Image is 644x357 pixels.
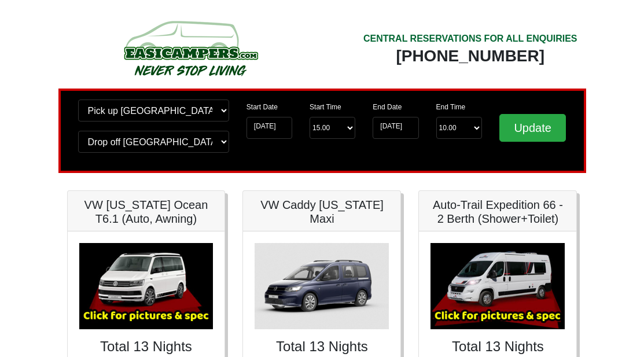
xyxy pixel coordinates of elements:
input: Start Date [246,117,292,139]
img: VW Caddy California Maxi [255,243,389,329]
input: Update [499,114,566,142]
input: Return Date [373,117,418,139]
label: Start Date [246,102,278,112]
img: VW California Ocean T6.1 (Auto, Awning) [79,243,214,329]
label: Start Time [310,102,341,112]
h5: VW [US_STATE] Ocean T6.1 (Auto, Awning) [79,198,214,226]
img: campers-checkout-logo.png [80,16,300,80]
h5: Auto-Trail Expedition 66 - 2 Berth (Shower+Toilet) [430,198,565,226]
label: End Date [373,102,402,112]
div: [PHONE_NUMBER] [363,46,577,67]
img: Auto-Trail Expedition 66 - 2 Berth (Shower+Toilet) [430,243,565,329]
div: CENTRAL RESERVATIONS FOR ALL ENQUIRIES [363,32,577,46]
h5: VW Caddy [US_STATE] Maxi [255,198,389,226]
label: End Time [436,102,466,112]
